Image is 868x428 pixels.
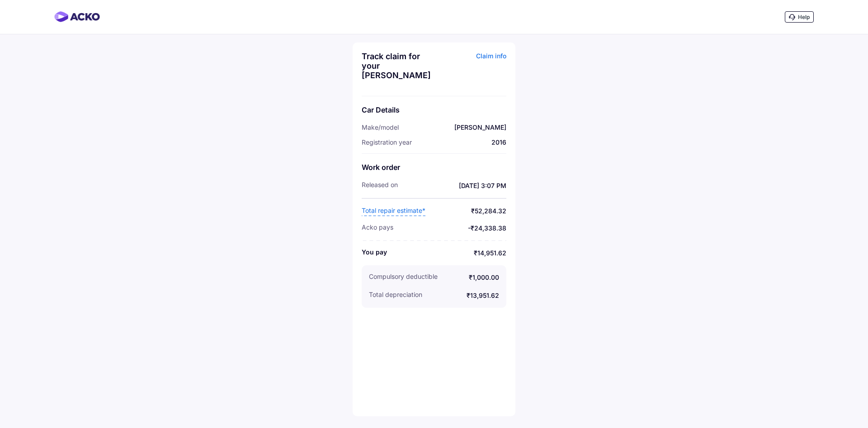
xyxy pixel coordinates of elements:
span: Total depreciation [369,291,422,301]
span: [PERSON_NAME] [454,123,506,131]
span: Released on [362,181,398,191]
span: ₹14,951.62 [396,248,506,258]
span: ₹52,284.32 [434,206,506,216]
span: Help [798,14,810,20]
span: Make/model [362,123,399,131]
span: Total repair estimate* [362,206,425,216]
span: ₹13,951.62 [431,291,499,301]
div: Track claim for your [PERSON_NAME] [362,52,432,80]
div: Work order [362,163,506,172]
span: Compulsory deductible [369,273,438,282]
div: Car Details [362,105,506,114]
span: ACKO pays [362,223,393,233]
span: 2016 [491,138,506,146]
span: - ₹24,338.38 [402,223,506,233]
div: Claim info [436,52,506,87]
span: You pay [362,248,387,258]
span: Registration year [362,138,412,146]
span: [DATE] 3:07 PM [407,181,506,191]
span: ₹1,000.00 [447,273,499,282]
img: horizontal-gradient.png [54,11,100,22]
